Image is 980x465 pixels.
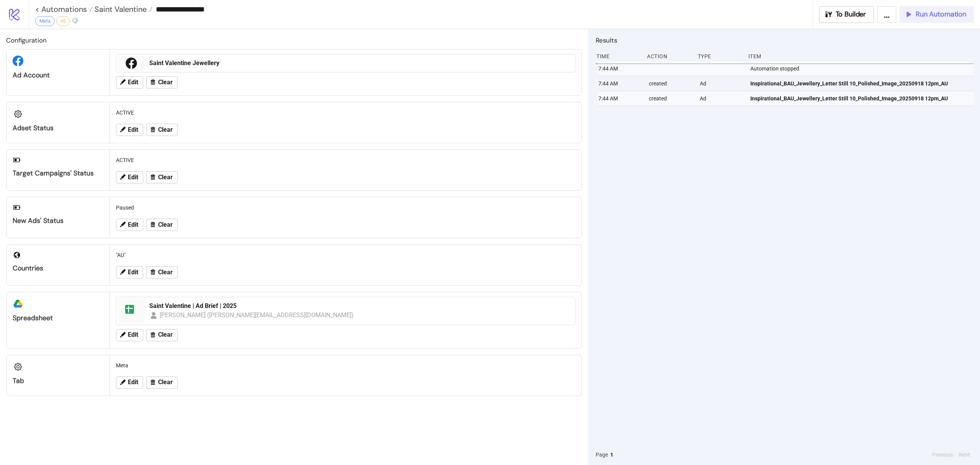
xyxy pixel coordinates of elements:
div: created [648,91,693,106]
span: To Builder [836,10,866,19]
button: To Builder [819,6,874,23]
span: Clear [158,331,173,338]
span: Clear [158,126,173,133]
a: Saint Valentine [93,5,152,13]
span: Run Automation [916,10,966,19]
div: Saint Valentine | Ad Brief | 2025 [149,302,570,310]
span: Clear [158,269,173,276]
div: Ad Account [13,71,103,80]
div: Automation stopped [750,61,976,76]
div: v5 [56,16,70,26]
button: Run Automation [900,6,974,23]
div: Meta [113,358,578,373]
span: Clear [158,221,173,228]
button: Clear [146,76,178,88]
div: 7:44 AM [598,76,643,91]
span: Edit [128,269,138,276]
div: Ad [699,76,744,91]
div: 7:44 AM [598,91,643,106]
div: Action [646,49,691,64]
div: Saint Valentine Jewellery [149,59,570,67]
a: Inspirational_BAU_Jewellery_Letter Still 10_Polished_Image_20250918 12pm_AU [750,76,970,91]
div: Time [596,49,641,64]
button: Clear [146,171,178,183]
button: 1 [608,450,616,459]
a: Inspirational_BAU_Jewellery_Letter Still 10_Polished_Image_20250918 12pm_AU [750,91,970,106]
div: Type [697,49,742,64]
button: Edit [116,76,143,88]
span: Clear [158,79,173,86]
button: Clear [146,124,178,136]
div: Adset Status [13,124,103,133]
div: Ad [699,91,744,106]
button: Edit [116,219,143,231]
span: Inspirational_BAU_Jewellery_Letter Still 10_Polished_Image_20250918 12pm_AU [750,79,948,88]
div: ACTIVE [113,105,578,120]
button: Previous [930,450,955,459]
div: Item [748,49,974,64]
button: Clear [146,377,178,389]
span: Saint Valentine [93,4,147,14]
span: Clear [158,174,173,181]
div: created [648,76,693,91]
div: Countries [13,264,103,273]
h2: Configuration [6,35,582,45]
div: Target Campaigns' Status [13,169,103,178]
span: Edit [128,79,138,86]
span: Edit [128,126,138,133]
div: Meta [35,16,55,26]
button: Next [957,450,972,459]
span: Inspirational_BAU_Jewellery_Letter Still 10_Polished_Image_20250918 12pm_AU [750,94,948,103]
span: Edit [128,331,138,338]
span: Page [596,450,608,459]
div: Tab [13,377,103,385]
div: 7:44 AM [598,61,643,76]
button: Edit [116,329,143,341]
span: Edit [128,221,138,228]
div: [PERSON_NAME] ([PERSON_NAME][EMAIL_ADDRESS][DOMAIN_NAME]) [160,310,354,320]
button: Edit [116,266,143,278]
button: Clear [146,266,178,278]
button: Edit [116,377,143,389]
h2: Results [596,35,974,45]
div: Paused [113,200,578,215]
div: Spreadsheet [13,314,103,323]
span: Clear [158,379,173,386]
button: ... [877,6,897,23]
button: Edit [116,171,143,183]
button: Clear [146,329,178,341]
div: ACTIVE [113,153,578,167]
span: Edit [128,174,138,181]
button: Clear [146,219,178,231]
button: Edit [116,124,143,136]
div: New Ads' Status [13,216,103,225]
span: Edit [128,379,138,386]
a: < Automations [35,5,93,13]
div: "AU" [113,248,578,262]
